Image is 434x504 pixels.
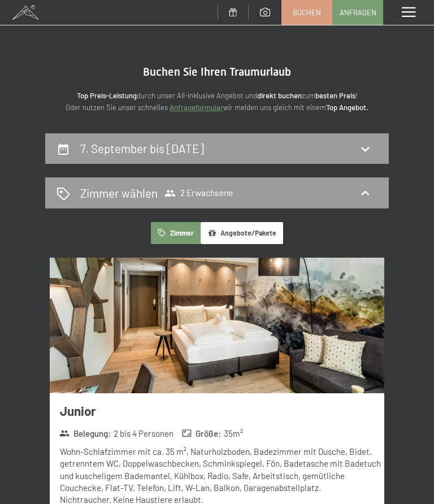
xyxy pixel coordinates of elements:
[333,1,383,24] a: Anfragen
[293,7,321,18] span: Buchen
[60,402,384,420] h3: Junior
[282,1,332,24] a: Buchen
[340,7,376,18] span: Anfragen
[59,428,111,440] strong: Belegung :
[224,428,243,440] span: 35 m²
[80,185,158,201] h2: Zimmer wählen
[80,141,204,155] h2: 7. September bis [DATE]
[164,188,233,199] span: 2 Erwachsene
[182,428,222,440] strong: Größe :
[257,91,302,100] strong: direkt buchen
[201,222,283,244] button: Angebote/Pakete
[170,103,223,112] a: Anfrageformular
[45,90,389,114] p: durch unser All-inklusive Angebot und zum ! Oder nutzen Sie unser schnelles wir melden uns gleich...
[50,258,384,393] img: mss_renderimg.php
[114,428,173,440] span: 2 bis 4 Personen
[326,103,368,112] strong: Top Angebot.
[77,91,137,100] strong: Top Preis-Leistung
[143,65,291,79] span: Buchen Sie Ihren Traumurlaub
[315,91,355,100] strong: besten Preis
[151,222,201,244] button: Zimmer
